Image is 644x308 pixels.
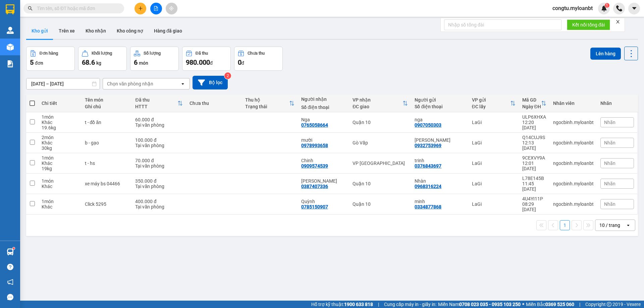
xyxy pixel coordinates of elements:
th: Toggle SortBy [519,95,550,112]
button: plus [135,3,146,14]
div: LaGi [472,181,516,186]
th: Toggle SortBy [242,95,298,112]
div: Cô Thanh [415,137,465,143]
div: Tại văn phòng [135,122,182,128]
button: 1 [560,220,570,230]
div: Số lượng [144,51,161,56]
sup: 1 [13,247,15,249]
span: đơn [35,60,43,66]
button: aim [166,3,177,14]
span: 6 [134,58,138,66]
div: 0907050303 [415,122,441,128]
div: 0387407336 [301,184,328,189]
div: ngocbinh.myloanbt [553,201,594,207]
div: Chưa thu [248,51,265,56]
div: LaGi [472,140,516,145]
div: Gò Vấp [353,140,408,145]
div: 60.000 đ [135,117,182,122]
span: Kết nối tổng đài [572,21,605,28]
strong: 0708 023 035 - 0935 103 250 [459,302,521,307]
img: logo-vxr [6,4,14,14]
div: ngocbinh.myloanbt [553,140,594,145]
span: Nhãn [604,181,615,186]
div: ULP6XHXA [522,114,546,120]
div: trinh [415,158,465,163]
input: Select a date range. [26,78,100,89]
div: 19 kg [42,166,78,171]
div: 1 món [42,114,78,120]
div: Chi tiết [42,101,78,106]
div: Khác [42,120,78,125]
div: 0909574539 [301,163,328,169]
div: Tại văn phòng [135,204,182,209]
span: 980.000 [186,58,210,66]
div: L78E145B [522,176,546,181]
div: 350.000 đ [135,178,182,184]
th: Toggle SortBy [349,95,411,112]
span: message [7,294,13,300]
th: Toggle SortBy [469,95,519,112]
img: warehouse-icon [7,248,14,255]
button: Kho nhận [80,23,111,39]
div: Nhãn [600,101,634,106]
button: Lên hàng [590,48,621,60]
span: Nhãn [604,161,615,166]
img: solution-icon [7,60,14,67]
span: copyright [607,302,611,307]
span: Miền Bắc [526,301,574,308]
span: Nhãn [604,201,615,207]
div: b - gạo [85,140,129,145]
div: 1 món [42,199,78,204]
div: ngocbinh.myloanbt [553,161,594,166]
div: VP [GEOGRAPHIC_DATA] [353,161,408,166]
div: t - đồ ăn [85,120,129,125]
div: Số điện thoại [415,104,465,109]
span: món [139,60,148,66]
div: Người gửi [415,97,465,103]
div: 0932753969 [415,143,441,148]
span: file-add [154,6,158,11]
div: Khối lượng [92,51,112,56]
span: 1 [606,3,608,8]
button: Trên xe [53,23,80,39]
div: Quận 10 [353,201,408,207]
div: t - hs [85,161,129,166]
img: warehouse-icon [7,27,14,34]
span: question-circle [7,264,13,270]
img: phone-icon [616,5,622,11]
button: Đơn hàng5đơn [26,47,75,71]
div: Click 5295 [85,201,129,207]
div: 0785150907 [301,204,328,209]
div: ĐC lấy [472,104,510,109]
div: Khác [42,140,78,145]
svg: open [180,81,185,86]
div: Quận 10 [353,181,408,186]
img: icon-new-feature [601,5,607,11]
div: 2 món [42,135,78,140]
div: ngocbinh.myloanbt [553,120,594,125]
span: Miền Nam [438,301,521,308]
div: Khác [42,204,78,209]
div: Khác [42,184,78,189]
div: Tại văn phòng [135,163,182,169]
div: 10 / trang [599,222,620,229]
span: 5 [30,58,34,66]
div: 1 món [42,155,78,161]
div: HTTT [135,104,177,109]
div: 9CEXVY9A [522,155,546,161]
button: Kho công nợ [111,23,149,39]
div: 12:01 [DATE] [522,161,546,171]
span: Nhãn [604,140,615,145]
div: ngocbinh.myloanbt [553,181,594,186]
div: Ghi chú [85,104,129,109]
span: | [579,301,580,308]
div: 12:13 [DATE] [522,140,546,151]
span: caret-down [631,5,637,11]
button: Khối lượng68.6kg [78,47,127,71]
div: Q14CUJ9S [522,135,546,140]
div: Tại văn phòng [135,184,182,189]
span: close [615,19,620,24]
div: 100.000 đ [135,137,182,143]
button: caret-down [628,3,640,14]
span: 0 [238,58,241,66]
